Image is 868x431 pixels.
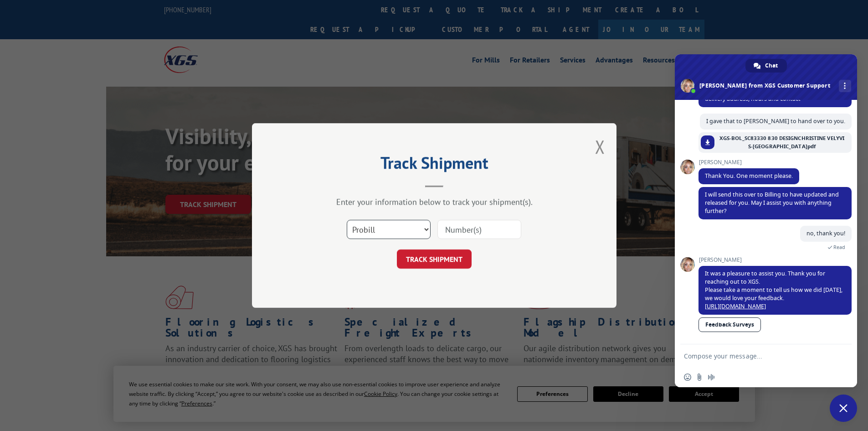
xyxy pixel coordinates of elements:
span: Thank You. One moment please. [705,172,793,180]
span: I will send this over to Billing to have updated and released for you. May I assist you with anyt... [705,191,839,215]
input: Number(s) [437,220,521,239]
span: It was a pleasure to assist you. Thank you for reaching out to XGS. Please take a moment to tell ... [705,270,842,310]
button: TRACK SHIPMENT [397,249,472,269]
a: [URL][DOMAIN_NAME] [705,302,766,310]
div: Enter your information below to track your shipment(s). [298,197,571,207]
span: [PERSON_NAME] [699,159,799,166]
div: Chat [745,59,787,73]
a: Feedback Surveys [699,317,761,332]
span: I gave that to [PERSON_NAME] to hand over to you. [706,117,845,125]
button: Close modal [595,135,605,159]
span: Chat [765,59,778,73]
span: XGS-BOL_SC83330 830 DESIGNCHRISTINE VELYVIS-[GEOGRAPHIC_DATA]pdf [719,134,845,151]
span: [PERSON_NAME] [699,257,852,263]
textarea: Compose your message... [684,352,828,360]
span: Send a file [696,374,703,381]
h2: Track Shipment [298,156,571,174]
div: Close chat [830,395,857,422]
span: Read [833,244,845,250]
span: Insert an emoji [684,374,691,381]
div: More channels [839,80,851,92]
span: Audio message [708,374,715,381]
span: no, thank you! [806,229,845,237]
